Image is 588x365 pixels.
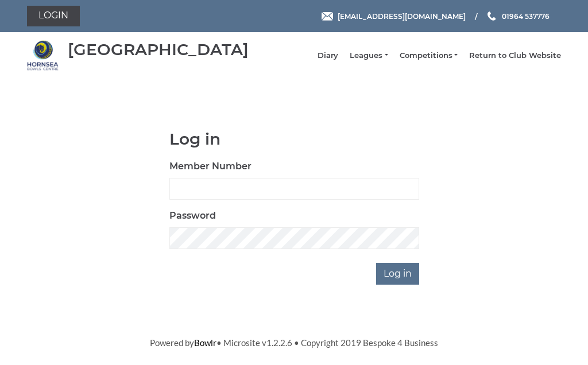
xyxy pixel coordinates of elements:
img: Phone us [488,11,496,21]
a: Competitions [400,51,458,61]
a: Phone us 01964 537776 [486,11,550,22]
img: Email [322,12,333,21]
span: 01964 537776 [502,11,550,20]
label: Password [169,209,216,223]
input: Log in [376,263,419,285]
a: Leagues [350,51,388,61]
label: Member Number [169,160,252,173]
a: Bowlr [194,337,216,348]
span: Powered by • Microsite v1.2.2.6 • Copyright 2019 Bespoke 4 Business [150,337,438,348]
div: [GEOGRAPHIC_DATA] [68,41,249,59]
a: Diary [318,51,338,61]
a: Login [27,6,80,26]
span: [EMAIL_ADDRESS][DOMAIN_NAME] [338,11,466,20]
a: Email [EMAIL_ADDRESS][DOMAIN_NAME] [322,11,466,22]
h1: Log in [169,130,419,148]
img: Hornsea Bowls Centre [27,40,59,71]
a: Return to Club Website [469,51,561,61]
